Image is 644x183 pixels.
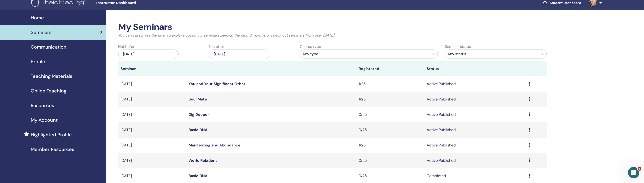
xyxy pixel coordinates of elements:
[31,14,44,21] span: Home
[31,43,66,50] span: Communication
[209,50,269,59] div: [DATE]
[189,158,218,163] a: World Relations
[118,61,186,76] th: Seminar
[356,107,424,122] td: 0/25
[189,127,207,132] a: Basic DNA
[424,107,526,122] td: Active Published
[31,146,74,153] span: Member Resources
[31,29,52,36] span: Seminars
[424,153,526,168] td: Active Published
[31,131,72,138] span: Highlighted Profile
[189,81,245,86] a: You and Your Significant Other
[424,138,526,153] td: Active Published
[189,173,207,178] a: Basic DNA
[31,102,54,109] span: Resources
[118,44,137,50] label: Not before
[424,76,526,92] td: Active Published
[542,1,548,5] img: graduation-cap-white.svg
[31,116,58,124] span: My Account
[628,167,639,178] iframe: Intercom live chat
[302,51,427,57] div: Any type
[424,92,526,107] td: Active Published
[209,44,224,50] label: Not after
[118,107,186,122] td: [DATE]
[424,61,526,76] th: Status
[356,153,424,168] td: 0/25
[118,92,186,107] td: [DATE]
[356,61,424,76] th: Registered
[447,51,535,57] div: Any status
[118,33,547,38] p: You can customize the filter to explore upcoming seminars beyond the next 3 months or check out s...
[118,153,186,168] td: [DATE]
[118,22,547,33] h2: My Seminars
[31,73,72,80] span: Teaching Materials
[300,44,321,50] label: Course type
[356,138,424,153] td: 1/25
[189,143,240,148] a: Manifesting and Abundance
[31,58,45,65] span: Profile
[118,138,186,153] td: [DATE]
[118,76,186,92] td: [DATE]
[424,122,526,138] td: Active Published
[445,44,471,50] label: Seminar status
[356,92,424,107] td: 1/25
[31,87,66,94] span: Online Teaching
[96,0,167,5] span: Instructor Dashboard
[638,167,641,171] span: 1
[356,122,424,138] td: 0/25
[356,76,424,92] td: 1/25
[118,122,186,138] td: [DATE]
[189,97,207,102] a: Soul Mate
[118,50,179,59] div: [DATE]
[189,112,209,117] a: Dig Deeper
